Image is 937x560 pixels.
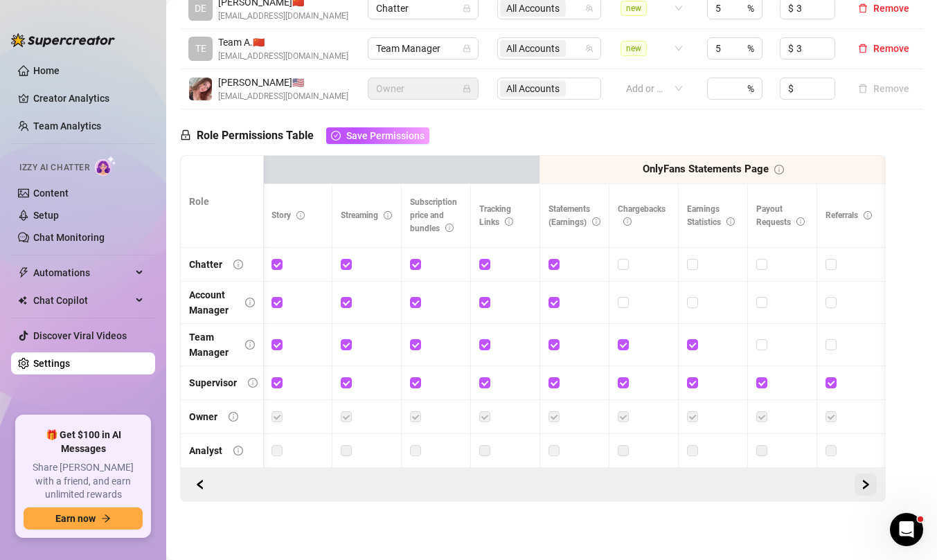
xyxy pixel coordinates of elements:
[189,409,217,424] div: Owner
[189,78,212,100] img: Amy August
[585,44,594,53] span: team
[873,43,909,54] span: Remove
[189,473,211,496] button: Scroll Forward
[500,40,566,57] span: All Accounts
[592,217,600,226] span: info-circle
[218,75,348,90] span: [PERSON_NAME] 🇺🇸
[506,1,560,16] span: All Accounts
[346,130,425,141] span: Save Permissions
[180,129,191,141] span: lock
[229,412,238,422] span: info-circle
[218,50,348,63] span: [EMAIL_ADDRESS][DOMAIN_NAME]
[326,127,429,144] button: Save Permissions
[245,298,255,307] span: info-circle
[463,4,471,12] span: lock
[33,120,101,132] a: Team Analytics
[33,330,127,341] a: Discover Viral Videos
[218,90,348,103] span: [EMAIL_ADDRESS][DOMAIN_NAME]
[861,480,871,489] span: right
[218,35,348,50] span: Team A. 🇨🇳
[19,161,89,174] span: Izzy AI Chatter
[445,224,454,232] span: info-circle
[643,163,769,175] strong: OnlyFans Statements Page
[195,1,206,16] span: DE
[189,329,234,360] div: Team Manager
[33,289,132,311] span: Chat Copilot
[296,211,305,219] span: info-circle
[384,211,392,219] span: info-circle
[890,513,923,546] iframe: Intercom live chat
[189,287,234,318] div: Account Manager
[218,10,348,23] span: [EMAIL_ADDRESS][DOMAIN_NAME]
[11,33,115,47] img: logo-BBDzfeDw.svg
[33,262,132,284] span: Automations
[271,210,305,220] span: Story
[18,267,29,278] span: thunderbolt
[726,217,735,226] span: info-circle
[774,165,784,174] span: info-circle
[410,197,457,233] span: Subscription price and bundles
[33,232,105,243] a: Chat Monitoring
[33,358,70,369] a: Settings
[248,378,258,388] span: info-circle
[548,204,600,227] span: Statements (Earnings)
[233,446,243,455] span: info-circle
[189,375,237,390] div: Supervisor
[756,204,805,227] span: Payout Requests
[621,41,647,56] span: new
[195,41,206,56] span: TE
[24,507,143,530] button: Earn nowarrow-right
[180,127,429,144] h5: Role Permissions Table
[195,480,205,489] span: left
[853,80,915,97] button: Remove
[55,513,96,524] span: Earn now
[506,41,560,56] span: All Accounts
[24,461,143,502] span: Share [PERSON_NAME] with a friend, and earn unlimited rewards
[463,84,471,93] span: lock
[341,210,392,220] span: Streaming
[189,443,222,458] div: Analyst
[24,428,143,455] span: 🎁 Get $100 in AI Messages
[376,78,470,99] span: Owner
[585,4,594,12] span: team
[618,204,666,227] span: Chargebacks
[858,3,868,13] span: delete
[331,131,341,141] span: check-circle
[189,257,222,272] div: Chatter
[18,296,27,305] img: Chat Copilot
[33,65,60,76] a: Home
[853,40,915,57] button: Remove
[796,217,805,226] span: info-circle
[864,211,872,219] span: info-circle
[479,204,513,227] span: Tracking Links
[855,473,877,496] button: Scroll Backward
[245,340,255,350] span: info-circle
[621,1,647,16] span: new
[687,204,735,227] span: Earnings Statistics
[463,44,471,53] span: lock
[33,87,144,109] a: Creator Analytics
[33,210,59,221] a: Setup
[505,217,513,226] span: info-circle
[181,156,264,248] th: Role
[233,260,243,269] span: info-circle
[33,188,69,199] a: Content
[873,3,909,14] span: Remove
[376,38,470,59] span: Team Manager
[826,210,872,220] span: Referrals
[858,44,868,53] span: delete
[95,156,116,176] img: AI Chatter
[101,514,111,523] span: arrow-right
[623,217,632,226] span: info-circle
